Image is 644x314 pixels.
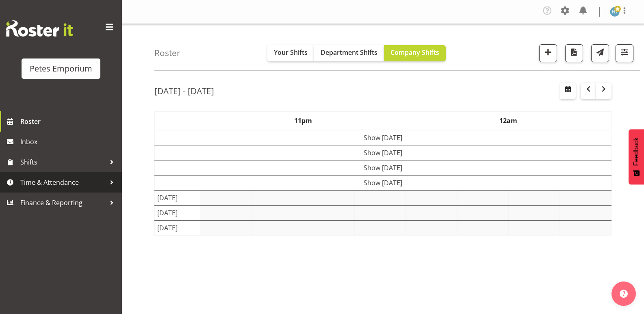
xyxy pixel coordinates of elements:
[384,45,446,61] button: Company Shifts
[629,129,644,184] button: Feedback - Show survey
[20,115,118,128] span: Roster
[390,48,439,57] span: Company Shifts
[154,86,214,96] h2: [DATE] - [DATE]
[20,197,106,209] span: Finance & Reporting
[565,44,583,62] button: Download a PDF of the roster according to the set date range.
[155,191,200,206] td: [DATE]
[633,137,640,166] span: Feedback
[560,83,576,99] button: Select a specific date within the roster.
[155,145,611,160] td: Show [DATE]
[155,160,611,175] td: Show [DATE]
[314,45,384,61] button: Department Shifts
[20,136,118,148] span: Inbox
[20,156,106,168] span: Shifts
[620,290,628,298] img: help-xxl-2.png
[616,44,633,62] button: Filter Shifts
[155,206,200,221] td: [DATE]
[321,48,377,57] span: Department Shifts
[30,63,92,75] div: Petes Emporium
[267,45,314,61] button: Your Shifts
[20,176,106,188] span: Time & Attendance
[539,44,557,62] button: Add a new shift
[274,48,308,57] span: Your Shifts
[610,7,620,17] img: helena-tomlin701.jpg
[155,130,611,145] td: Show [DATE]
[155,175,611,191] td: Show [DATE]
[6,20,73,37] img: Rosterit website logo
[200,112,406,130] th: 11pm
[406,112,611,130] th: 12am
[591,44,609,62] button: Send a list of all shifts for the selected filtered period to all rostered employees.
[154,48,180,58] h4: Roster
[155,221,200,236] td: [DATE]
